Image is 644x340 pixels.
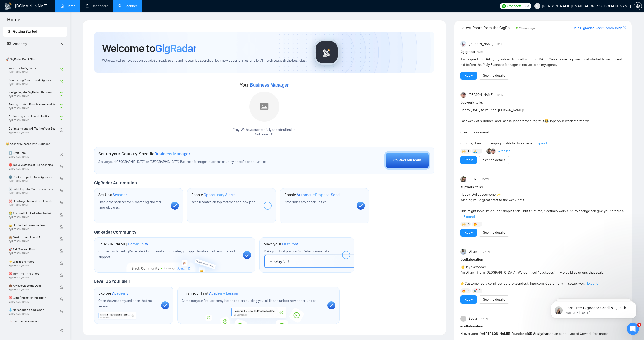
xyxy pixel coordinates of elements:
[573,25,622,31] a: Join GigRadar Slack Community
[98,160,298,164] span: Set up your [GEOGRAPHIC_DATA] or [GEOGRAPHIC_DATA] Business Manager to access country-specific op...
[284,192,340,197] h1: Enable
[98,291,128,296] h1: Explore
[460,229,477,237] button: Reply
[587,281,598,286] span: Expand
[60,153,63,156] span: check-circle
[519,26,535,30] span: 2 hours ago
[9,259,55,264] span: ⚡ Win in 5 Minutes
[7,42,11,45] span: fund-projection-screen
[479,288,480,293] span: 1
[486,148,492,154] img: Korlan
[60,116,63,120] span: check-circle
[113,192,127,197] span: Scanner
[460,265,465,269] span: 👋
[482,177,489,182] span: [DATE]
[60,80,63,83] span: check-circle
[483,297,505,302] a: See the details
[86,4,108,8] a: dashboardDashboard
[9,312,55,315] span: By [PERSON_NAME]
[460,41,466,47] img: Anisuzzaman Khan
[60,177,63,180] span: lock
[154,151,190,157] span: Business Manager
[9,76,60,87] a: Connecting Your Upwork Agency to GigRadarBy[PERSON_NAME]
[9,124,60,136] a: Optimizing and A/B Testing Your Scanner for Better ResultsBy[PERSON_NAME]
[60,68,63,71] span: check-circle
[9,307,55,312] span: 💧 Not enough good jobs?
[462,289,466,293] img: 🔥
[460,295,477,304] button: Reply
[627,323,639,335] iframe: Intercom live chat
[483,230,505,235] a: See the details
[479,72,509,80] button: See the details
[469,249,479,254] span: Dilanth
[233,132,295,137] p: NoGarnish X .
[528,332,548,336] strong: SR Analytics
[94,229,136,235] span: GigRadar Community
[460,156,477,164] button: Reply
[202,307,315,324] img: academy-bg.png
[60,297,63,301] span: lock
[13,29,37,34] span: Getting Started
[182,299,317,303] span: Complete your first academy lesson to start building your skills and unlock new opportunities.
[60,104,63,108] span: check-circle
[460,265,604,286] span: Hey everyone! I’m Dilanth from [GEOGRAPHIC_DATA]. We don’t sell “packages” — we build solutions t...
[464,215,475,219] span: Expand
[9,276,55,279] span: By [PERSON_NAME]
[460,25,515,31] span: Latest Posts from the GigRadar Community
[460,100,626,105] h1: # upwork-talks
[60,273,63,277] span: lock
[94,180,137,186] span: GigRadar Automation
[479,156,509,164] button: See the details
[60,261,63,265] span: lock
[473,149,477,153] img: 🙏
[465,230,473,235] a: Reply
[465,297,473,302] a: Reply
[9,167,55,171] span: By [PERSON_NAME]
[264,249,329,253] span: Make your first post on GigRadar community.
[483,157,505,163] a: See the details
[13,41,27,46] span: Academy
[98,242,148,247] h1: [PERSON_NAME]
[479,229,509,237] button: See the details
[249,92,279,122] img: placeholder.png
[460,192,624,219] span: Happy [DATE], everyone! Wishing you a great start to the week :catt: This might look like a super...
[469,92,493,98] span: [PERSON_NAME]
[479,149,480,154] span: 1
[9,235,55,240] span: 🙈 Getting over Upwork?
[9,64,60,75] a: Welcome to GigRadarBy[PERSON_NAME]
[60,128,63,132] span: check-circle
[634,2,642,10] button: setting
[9,192,55,195] span: By [PERSON_NAME]
[7,30,11,33] span: rocket
[502,4,506,8] img: upwork-logo.png
[623,25,626,30] a: export
[496,192,501,197] span: ✨
[9,187,55,192] span: ☠️ Fatal Traps for Solo Freelancers
[9,180,55,183] span: By [PERSON_NAME]
[60,189,63,192] span: lock
[9,162,55,167] span: ⛔ Top 3 Mistakes of Pro Agencies
[60,328,65,333] span: double-left
[465,73,473,78] a: Reply
[60,237,63,241] span: lock
[9,228,55,231] span: By [PERSON_NAME]
[9,283,55,288] span: 💼 Always Close the Deal
[9,271,55,276] span: 🎯 Turn “No” into a “Yes”
[460,92,466,98] img: Igor Šalagin
[460,176,466,182] img: Korlan
[460,184,626,190] h1: # upwork-talks
[9,100,60,111] a: Setting Up Your First Scanner and Auto-BidderBy[PERSON_NAME]
[102,58,306,63] span: We're excited to have you on board. Get ready to streamline your job search, unlock new opportuni...
[460,281,465,286] span: 👉
[483,249,490,254] span: [DATE]
[155,41,196,55] span: GigRadar
[468,222,470,227] span: 5
[498,149,510,154] a: 4replies
[98,299,152,308] span: Open the Academy and open the first lesson.
[128,242,148,247] span: Community
[9,149,60,160] a: 1️⃣ Start HereBy[PERSON_NAME]
[9,211,55,216] span: 😭 Account blocked: what to do?
[468,288,470,293] span: 4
